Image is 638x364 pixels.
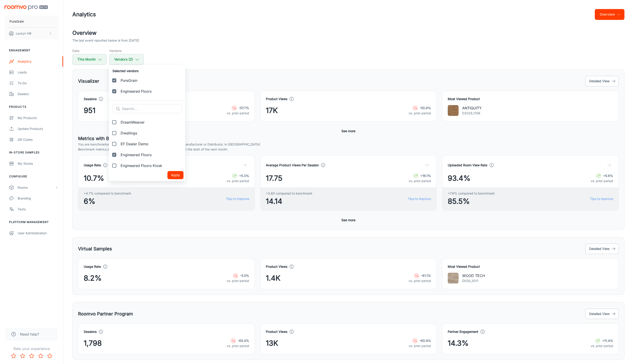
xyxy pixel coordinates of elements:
h6: Selected vendors [112,68,182,73]
span: Engineered Floors Kiosk [121,163,162,168]
span: DreamWeaver [121,120,145,125]
button: Apply [167,171,183,179]
input: Search... [122,104,182,113]
span: Dwellings [121,130,137,136]
span: PureGrain [121,78,137,83]
span: Engineered Floors [121,89,152,94]
span: EF Dealer Demo [121,141,148,147]
span: Engineered Floors [121,152,152,157]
